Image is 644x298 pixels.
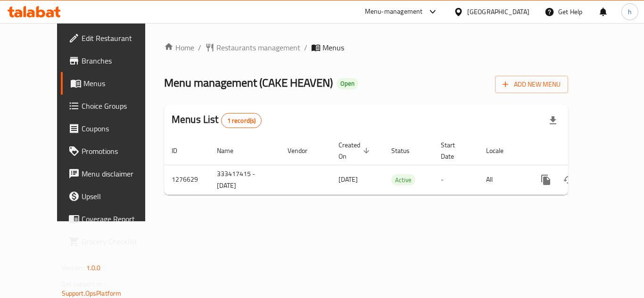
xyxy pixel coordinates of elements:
a: Promotions [61,140,165,162]
span: Menu management ( CAKE HEAVEN ) [164,72,333,93]
span: Edit Restaurant [82,32,157,44]
h2: Menus List [172,113,262,128]
span: Branches [82,55,157,66]
button: Add New Menu [495,76,568,93]
td: - [433,165,479,194]
div: Active [391,174,415,185]
span: 1 record(s) [222,116,262,125]
a: Menus [61,72,165,95]
span: Vendor [288,145,320,156]
a: Choice Groups [61,95,165,117]
table: enhanced table [164,137,633,195]
a: Branches [61,49,165,72]
td: All [479,165,527,194]
a: Restaurants management [205,42,300,53]
div: Export file [542,109,564,132]
td: 1276629 [164,165,209,194]
span: Active [391,175,415,185]
span: Created On [339,139,372,162]
span: Name [217,145,246,156]
span: Menus [322,42,344,53]
li: / [198,42,201,53]
button: more [535,169,557,191]
span: Coupons [82,123,157,134]
span: Promotions [82,145,157,157]
a: Menu disclaimer [61,162,165,185]
span: Add New Menu [503,79,561,90]
div: Open [337,78,358,89]
div: Total records count [221,113,262,128]
a: Grocery Checklist [61,230,165,253]
nav: breadcrumb [164,42,568,53]
a: Upsell [61,185,165,208]
th: Actions [527,137,633,165]
li: / [304,42,307,53]
span: Status [391,145,422,156]
span: h [628,7,632,17]
span: Version: [62,262,85,274]
span: Coverage Report [82,213,157,225]
a: Coupons [61,117,165,140]
div: [GEOGRAPHIC_DATA] [467,7,529,17]
button: Change Status [557,169,580,191]
span: Choice Groups [82,100,157,112]
span: Upsell [82,191,157,202]
div: Menu-management [365,6,423,17]
span: Menu disclaimer [82,168,157,179]
a: Home [164,42,194,53]
td: 333417415 - [DATE] [209,165,280,194]
span: Start Date [441,139,467,162]
a: Edit Restaurant [61,27,165,49]
span: Restaurants management [216,42,300,53]
span: Open [337,80,358,88]
span: Locale [486,145,516,156]
span: 1.0.0 [86,262,101,274]
span: Menus [83,78,157,89]
span: ID [172,145,190,156]
span: [DATE] [339,173,358,185]
span: Grocery Checklist [82,236,157,247]
span: Get support on: [62,278,105,290]
a: Coverage Report [61,208,165,230]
